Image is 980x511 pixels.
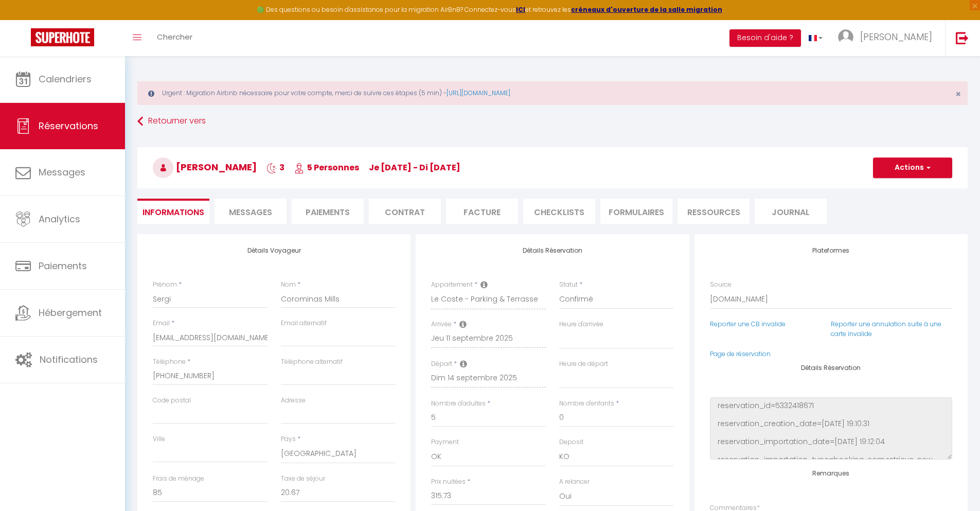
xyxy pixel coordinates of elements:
span: Chercher [157,31,192,42]
label: Adresse [281,396,306,406]
span: je [DATE] - di [DATE] [369,162,460,173]
span: [PERSON_NAME] [153,161,257,173]
a: Chercher [149,20,200,56]
li: FORMULAIRES [600,199,672,224]
a: [URL][DOMAIN_NAME] [447,89,510,97]
button: Besoin d'aide ? [729,29,801,47]
button: Ouvrir le widget de chat LiveChat [8,4,39,35]
label: Pays [281,434,296,444]
span: Notifications [40,353,98,366]
label: Départ [431,359,452,369]
a: ... [PERSON_NAME] [830,20,945,56]
a: Page de réservation [710,349,771,358]
label: Appartement [431,280,473,290]
span: Hébergement [39,306,102,319]
img: Super Booking [31,28,94,46]
h4: Plateformes [710,247,952,254]
label: Téléphone alternatif [281,357,343,367]
li: Journal [755,199,827,224]
a: créneaux d'ouverture de la salle migration [571,5,722,14]
li: Informations [137,199,209,224]
h4: Détails Réservation [710,364,952,372]
label: Heure d'arrivée [559,320,603,329]
li: CHECKLISTS [523,199,595,224]
span: Calendriers [39,73,92,85]
label: Deposit [559,437,583,447]
li: Facture [446,199,518,224]
label: Téléphone [153,357,186,367]
span: Analytics [39,213,80,225]
label: Source [710,280,732,290]
label: Statut [559,280,578,290]
label: Prix nuitées [431,477,466,487]
h4: Détails Réservation [431,247,673,254]
span: 3 [266,162,284,173]
label: Arrivée [431,320,452,329]
span: Messages [229,206,272,218]
a: ICI [516,5,525,14]
div: Urgent : Migration Airbnb nécessaire pour votre compte, merci de suivre ces étapes (5 min) - [137,81,968,105]
label: Payment [431,437,459,447]
a: Reporter une annulation suite à une carte invalide [831,320,941,338]
li: Paiements [292,199,364,224]
label: Ville [153,434,165,444]
label: Email alternatif [281,319,327,328]
h4: Détails Voyageur [153,247,395,254]
label: Nom [281,280,296,290]
span: 5 Personnes [294,162,359,173]
label: Taxe de séjour [281,474,325,484]
label: Prénom [153,280,177,290]
button: Actions [873,157,952,178]
label: Email [153,319,170,328]
span: Réservations [39,119,98,132]
span: Messages [39,166,85,179]
label: Nombre d'adultes [431,399,486,409]
img: logout [956,31,969,44]
label: Code postal [153,396,191,406]
li: Ressources [678,199,750,224]
span: × [955,87,961,100]
span: Paiements [39,259,87,272]
label: A relancer [559,477,590,487]
h4: Remarques [710,470,952,477]
a: Reporter une CB invalide [710,320,786,328]
img: ... [838,29,853,45]
button: Close [955,90,961,99]
a: Retourner vers [137,112,968,131]
label: Frais de ménage [153,474,204,484]
label: Heure de départ [559,359,608,369]
span: [PERSON_NAME] [860,30,932,43]
label: Nombre d'enfants [559,399,614,409]
li: Contrat [369,199,441,224]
